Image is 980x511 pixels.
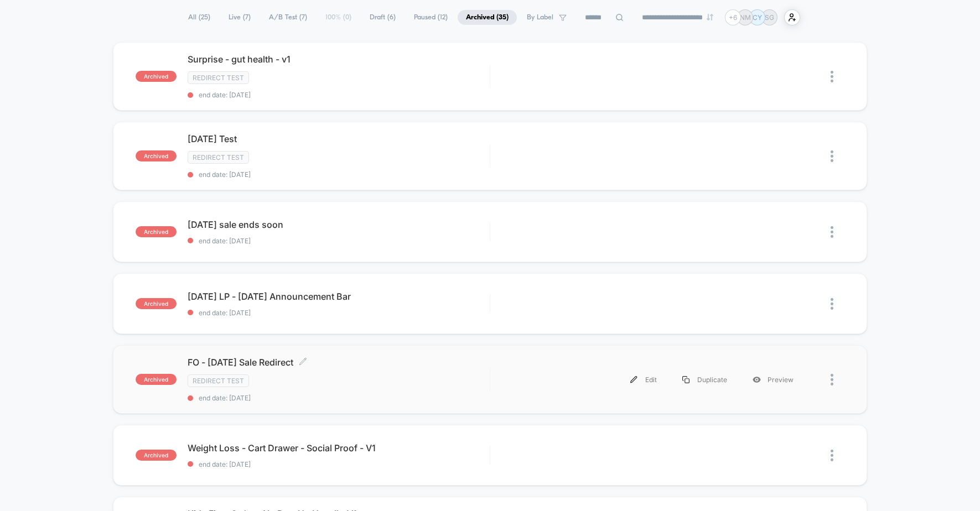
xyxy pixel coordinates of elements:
div: Edit [618,367,670,392]
span: end date: [DATE] [188,91,490,99]
span: FO - [DATE] Sale Redirect [188,357,490,368]
img: close [831,298,833,310]
div: Duplicate [670,367,740,392]
img: end [707,14,713,20]
span: end date: [DATE] [188,170,490,179]
p: SG [765,13,774,22]
span: All ( 25 ) [180,10,219,25]
span: [DATE] Test [188,133,490,144]
img: menu [630,376,637,383]
span: Draft ( 6 ) [361,10,404,25]
span: Redirect Test [188,151,249,164]
div: + 6 [725,9,741,25]
span: end date: [DATE] [188,460,490,468]
span: archived [136,450,177,461]
span: archived [136,71,177,82]
img: close [831,226,833,238]
img: close [831,450,833,461]
span: end date: [DATE] [188,237,490,245]
span: archived [136,374,177,385]
span: end date: [DATE] [188,394,490,402]
span: Surprise - gut health - v1 [188,54,490,65]
span: Paused ( 12 ) [406,10,456,25]
img: close [831,71,833,82]
img: close [831,150,833,162]
span: [DATE] sale ends soon [188,219,490,230]
span: [DATE] LP - [DATE] Announcement Bar [188,291,490,302]
span: archived [136,298,177,309]
span: Redirect Test [188,374,249,387]
span: Live ( 7 ) [220,10,259,25]
img: close [831,374,833,385]
span: archived [136,150,177,161]
span: A/B Test ( 7 ) [261,10,315,25]
div: Preview [740,367,806,392]
p: NM [740,13,751,22]
span: Weight Loss - Cart Drawer - Social Proof - V1 [188,442,490,453]
img: menu [682,376,689,383]
span: Archived ( 35 ) [458,10,517,25]
p: CY [753,13,762,22]
span: Redirect Test [188,71,249,84]
span: archived [136,226,177,237]
span: By Label [527,13,553,22]
span: end date: [DATE] [188,309,490,317]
